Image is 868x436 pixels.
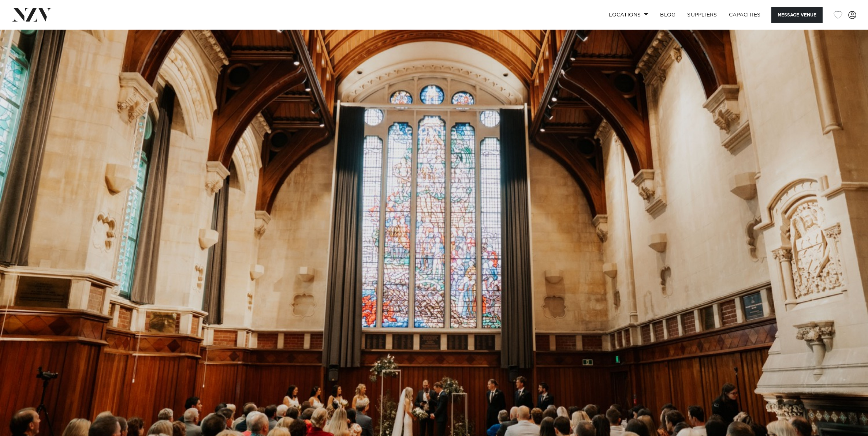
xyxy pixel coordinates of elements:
[12,8,52,21] img: nzv-logo.png
[603,7,654,23] a: Locations
[681,7,723,23] a: SUPPLIERS
[654,7,681,23] a: BLOG
[771,7,823,23] button: Message Venue
[723,7,767,23] a: Capacities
